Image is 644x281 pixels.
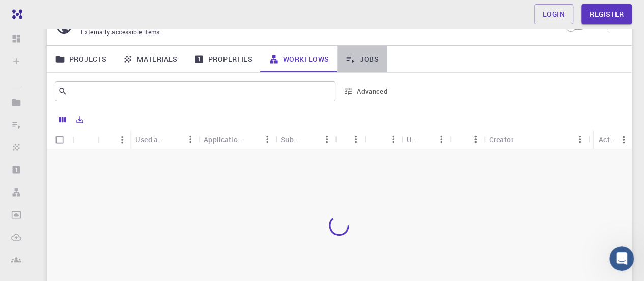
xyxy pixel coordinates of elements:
button: Sort [243,131,259,147]
div: Subworkflows [281,130,302,149]
span: Externally accessible items [81,28,160,36]
button: Menu [114,132,130,148]
a: Register [581,4,632,24]
button: Columns [54,112,71,128]
button: Menu [182,131,199,147]
button: Sort [417,131,433,147]
div: Default [364,130,401,149]
button: Sort [369,131,385,147]
div: Owner [450,130,484,149]
button: Menu [259,131,275,147]
a: Materials [115,46,186,72]
a: Properties [186,46,261,72]
button: Sort [513,131,529,147]
div: Name [98,130,130,149]
div: Used application [135,130,166,149]
div: Icon [72,130,98,149]
a: Jobs [337,46,387,72]
div: Actions [599,130,615,149]
button: Menu [319,131,335,147]
div: Creator [489,130,513,149]
iframe: Intercom live chat [609,246,634,271]
button: Menu [615,132,632,148]
button: Advanced [340,83,393,99]
div: Application Version [204,130,243,149]
div: Application Version [199,130,275,149]
a: Login [534,4,573,24]
div: Tags [335,130,364,149]
div: Subworkflows [275,130,335,149]
a: Workflows [261,46,338,72]
button: Menu [572,131,588,147]
button: Sort [302,131,319,147]
img: logo [8,9,22,19]
button: Sort [166,131,182,147]
button: Export [71,112,89,128]
button: Menu [433,131,450,147]
button: Menu [385,131,401,147]
div: Up-to-date [401,130,450,149]
a: Projects [47,46,115,72]
div: Up-to-date [406,130,417,149]
button: Menu [348,131,364,147]
button: Sort [103,132,119,148]
button: Menu [467,131,484,147]
button: Sort [455,131,471,147]
div: Used application [130,130,199,149]
div: Actions [594,130,632,149]
div: Creator [484,130,588,149]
